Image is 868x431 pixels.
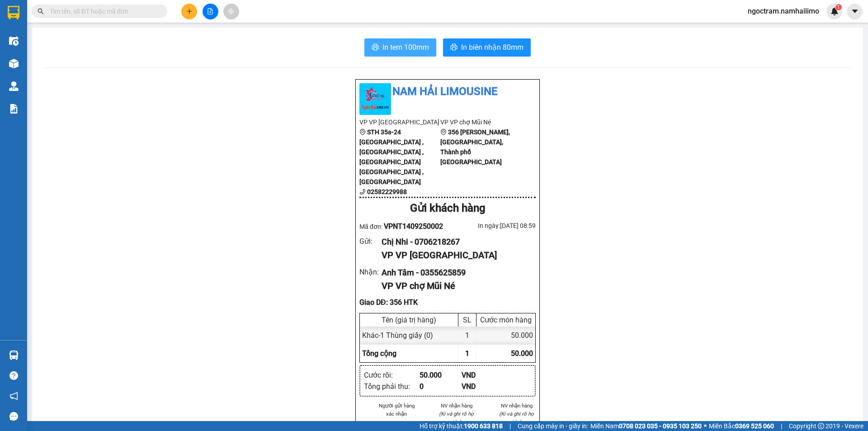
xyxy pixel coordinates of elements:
span: | [781,421,782,431]
li: VP VP chợ Mũi Né [440,117,521,127]
span: Miền Nam [590,421,702,431]
div: 50.000 [420,369,462,381]
strong: 1900 633 818 [464,422,503,430]
img: solution-icon [9,104,19,114]
span: search [38,8,44,14]
div: Gửi khách hàng [359,200,536,217]
span: Hỗ trợ kỹ thuật: [420,421,503,431]
input: Tìm tên, số ĐT hoặc mã đơn [50,6,156,16]
i: (Kí và ghi rõ họ tên) [439,411,474,425]
span: ngoctram.namhailimo [741,5,826,17]
sup: 1 [835,4,842,10]
b: STH 35a-24 [GEOGRAPHIC_DATA] , [GEOGRAPHIC_DATA] , [GEOGRAPHIC_DATA] [GEOGRAPHIC_DATA] , [GEOGRAP... [359,128,424,185]
button: printerIn biên nhận 80mm [443,38,531,57]
div: Cước rồi : [364,369,420,381]
li: Người gửi hàng xác nhận [377,402,416,418]
span: message [9,412,18,421]
div: SL [461,316,474,324]
div: VP VP [GEOGRAPHIC_DATA] [382,248,528,262]
div: Tổng phải thu : [364,381,420,392]
button: plus [181,4,197,19]
span: VPNT1409250002 [384,222,443,231]
span: In tem 100mm [382,42,429,53]
button: printerIn tem 100mm [364,38,436,57]
span: Tổng cộng [362,349,396,358]
div: VP VP chợ Mũi Né [382,279,528,293]
strong: 0708 023 035 - 0935 103 250 [619,422,702,430]
img: warehouse-icon [9,350,19,360]
img: warehouse-icon [9,36,19,46]
img: warehouse-icon [9,59,19,68]
span: plus [186,8,193,14]
button: caret-down [847,4,863,19]
span: ⚪️ [704,424,707,428]
span: In biên nhận 80mm [461,42,524,53]
span: notification [9,392,18,400]
div: Gửi : [359,236,382,247]
div: 0 [420,381,462,392]
span: file-add [207,8,213,14]
img: warehouse-icon [9,81,19,91]
span: Cung cấp máy in - giấy in: [518,421,588,431]
span: caret-down [851,7,859,15]
span: 50.000 [511,349,533,358]
span: aim [228,8,234,14]
div: Tên (giá trị hàng) [362,316,456,324]
li: NV nhận hàng [497,402,536,410]
span: question-circle [9,371,18,380]
div: Nhận : [359,266,382,278]
li: Nam Hải Limousine [359,83,536,100]
span: printer [372,43,379,52]
img: logo-vxr [8,6,19,19]
div: Cước món hàng [479,316,533,324]
span: environment [359,129,366,135]
div: In ngày: [DATE] 08:59 [448,221,536,231]
span: | [509,421,511,431]
li: NV nhận hàng [438,402,476,410]
li: VP VP [GEOGRAPHIC_DATA] [359,117,440,127]
span: phone [359,189,366,195]
b: 356 [PERSON_NAME], [GEOGRAPHIC_DATA], Thành phố [GEOGRAPHIC_DATA] [440,128,510,166]
div: Anh Tâm - 0355625859 [382,266,528,279]
img: icon-new-feature [830,7,839,15]
span: Miền Bắc [709,421,774,431]
span: Khác - 1 Thùng giấy (0) [362,331,433,340]
span: environment [440,129,447,135]
div: VND [462,381,504,392]
div: Mã đơn: [359,221,448,232]
div: 50.000 [476,327,535,344]
button: file-add [203,4,218,19]
i: (Kí và ghi rõ họ tên) [499,411,534,425]
img: logo.jpg [359,83,391,115]
b: 02582229988 [367,188,407,195]
div: VND [462,369,504,381]
div: Giao DĐ: 356 HTK [359,297,536,308]
span: 1 [837,4,840,10]
span: 1 [465,349,469,358]
span: printer [450,43,458,52]
strong: 0369 525 060 [735,422,774,430]
div: 1 [458,327,476,344]
span: copyright [818,423,824,429]
div: Chị Nhi - 0706218267 [382,236,528,248]
button: aim [223,4,239,19]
